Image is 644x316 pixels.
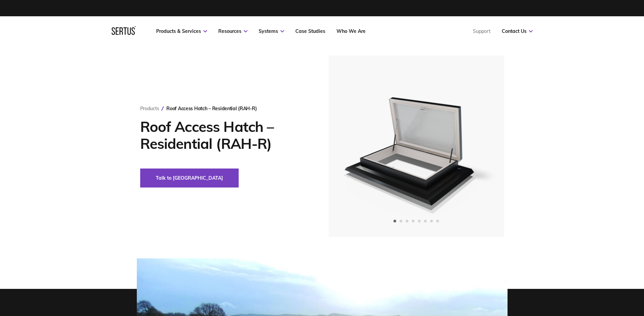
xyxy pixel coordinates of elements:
[424,220,427,222] span: Go to slide 6
[502,28,533,34] a: Contact Us
[418,220,421,222] span: Go to slide 5
[140,105,159,112] a: Products
[156,28,207,34] a: Products & Services
[140,169,239,187] button: Talk to [GEOGRAPHIC_DATA]
[436,220,439,222] span: Go to slide 8
[295,28,325,34] a: Case Studies
[259,28,284,34] a: Systems
[430,220,433,222] span: Go to slide 7
[473,28,491,34] a: Support
[412,220,415,222] span: Go to slide 4
[140,118,308,152] h1: Roof Access Hatch – Residential (RAH-R)
[406,220,408,222] span: Go to slide 3
[218,28,247,34] a: Resources
[400,220,402,222] span: Go to slide 2
[336,28,366,34] a: Who We Are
